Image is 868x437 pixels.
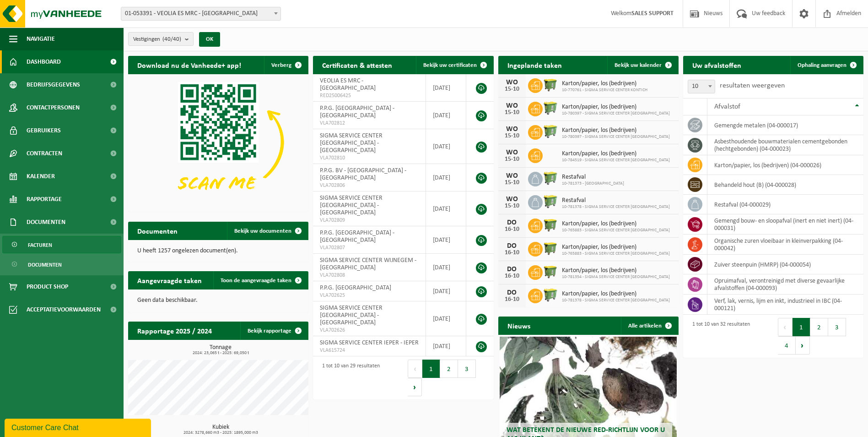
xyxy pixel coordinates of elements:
[562,244,670,251] span: Karton/papier, los (bedrijven)
[503,156,521,163] div: 15-10
[707,155,863,175] td: karton/papier, los (bedrijven) (04-000026)
[313,56,401,74] h2: Certificaten & attesten
[503,133,521,139] div: 15-10
[543,287,558,303] img: WB-0660-HPE-GN-50
[320,105,394,119] span: P.P.G. [GEOGRAPHIC_DATA] - [GEOGRAPHIC_DATA]
[562,228,670,233] span: 10-765883 - SIGMA SERVICE CENTER [GEOGRAPHIC_DATA]
[213,271,307,290] a: Toon de aangevraagde taken
[423,62,477,68] span: Bekijk uw certificaten
[707,235,863,255] td: organische zuren vloeibaar in kleinverpakking (04-000042)
[27,119,61,142] span: Gebruikers
[121,7,281,21] span: 01-053391 - VEOLIA ES MRC - ANTWERPEN
[562,290,670,298] span: Karton/papier, los (bedrijven)
[320,217,419,224] span: VLA702809
[562,111,670,116] span: 10-780397 - SIGMA SERVICE CENTER [GEOGRAPHIC_DATA]
[408,360,422,378] button: Previous
[543,100,558,116] img: WB-0660-HPE-GN-50
[607,56,678,74] a: Bekijk uw kalender
[503,109,521,116] div: 15-10
[562,174,624,181] span: Restafval
[543,217,558,233] img: WB-1100-HPE-GN-50
[810,318,828,336] button: 2
[318,359,380,397] div: 1 tot 10 van 29 resultaten
[615,62,662,68] span: Bekijk uw kalender
[790,56,863,74] a: Ophaling aanvragen
[562,267,670,274] span: Karton/papier, los (bedrijven)
[562,251,670,257] span: 10-765883 - SIGMA SERVICE CENTER [GEOGRAPHIC_DATA]
[121,7,280,20] span: 01-053391 - VEOLIA ES MRC - ANTWERPEN
[320,195,383,216] span: SIGMA SERVICE CENTER [GEOGRAPHIC_DATA] - [GEOGRAPHIC_DATA]
[707,135,863,155] td: asbesthoudende bouwmaterialen cementgebonden (hechtgebonden) (04-000023)
[683,56,750,74] h2: Uw afvalstoffen
[227,222,307,240] a: Bekijk uw documenten
[320,292,419,299] span: VLA702625
[320,229,394,244] span: P.P.G. [GEOGRAPHIC_DATA] - [GEOGRAPHIC_DATA]
[426,129,466,164] td: [DATE]
[562,87,647,93] span: 10-770761 - SIGMA SERVICE CENTER KONTICH
[707,175,863,195] td: behandeld hout (B) (04-000028)
[137,248,299,254] p: U heeft 1257 ongelezen document(en).
[688,317,750,355] div: 1 tot 10 van 32 resultaten
[27,96,80,119] span: Contactpersonen
[440,360,458,378] button: 2
[426,254,466,281] td: [DATE]
[320,347,419,354] span: VLA615724
[320,257,416,271] span: SIGMA SERVICE CENTER WIJNEGEM - [GEOGRAPHIC_DATA]
[714,103,740,110] span: Afvalstof
[498,317,539,334] h2: Nieuws
[562,181,624,186] span: 10-781373 - [GEOGRAPHIC_DATA]
[498,56,571,74] h2: Ingeplande taken
[503,196,521,203] div: WO
[503,296,521,303] div: 16-10
[503,250,521,256] div: 16-10
[27,50,61,73] span: Dashboard
[720,82,785,89] label: resultaten weergeven
[128,322,221,339] h2: Rapportage 2025 / 2024
[199,32,220,47] button: OK
[707,274,863,295] td: opruimafval, verontreinigd met diverse gevaarlijke afvalstoffen (04-000093)
[426,281,466,301] td: [DATE]
[2,256,121,273] a: Documenten
[796,336,810,355] button: Next
[27,211,65,234] span: Documenten
[503,289,521,296] div: DO
[543,77,558,93] img: WB-1100-HPE-GN-51
[828,318,846,336] button: 3
[562,127,670,134] span: Karton/papier, los (bedrijven)
[562,158,670,163] span: 10-784519 - SIGMA SERVICE CENTER [GEOGRAPHIC_DATA]
[562,197,670,204] span: Restafval
[320,92,419,99] span: RED25006425
[562,104,670,111] span: Karton/papier, los (bedrijven)
[688,80,715,93] span: 10
[416,56,493,74] a: Bekijk uw certificaten
[320,272,419,279] span: VLA702808
[408,378,422,396] button: Next
[543,240,558,256] img: WB-1100-HPE-GN-51
[426,74,466,102] td: [DATE]
[422,360,440,378] button: 1
[320,244,419,251] span: VLA702807
[320,154,419,162] span: VLA702810
[503,172,521,180] div: WO
[426,164,466,191] td: [DATE]
[503,273,521,279] div: 16-10
[271,62,291,68] span: Verberg
[503,180,521,186] div: 15-10
[503,266,521,273] div: DO
[320,132,383,154] span: SIGMA SERVICE CENTER [GEOGRAPHIC_DATA] - [GEOGRAPHIC_DATA]
[28,236,52,254] span: Facturen
[320,339,419,346] span: SIGMA SERVICE CENTER IEPER - IEPER
[128,32,194,46] button: Vestigingen(40/40)
[562,204,670,210] span: 10-781378 - SIGMA SERVICE CENTER [GEOGRAPHIC_DATA]
[128,56,250,74] h2: Download nu de Vanheede+ app!
[503,126,521,133] div: WO
[234,228,291,234] span: Bekijk uw documenten
[503,242,521,250] div: DO
[543,170,558,186] img: WB-0660-HPE-GN-50
[128,74,308,210] img: Download de VHEPlus App
[778,318,793,336] button: Previous
[562,220,670,228] span: Karton/papier, los (bedrijven)
[28,256,62,273] span: Documenten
